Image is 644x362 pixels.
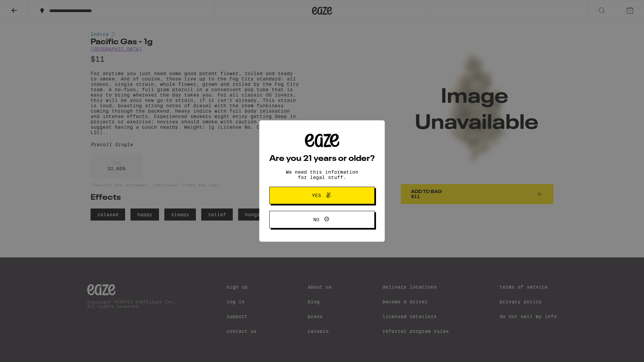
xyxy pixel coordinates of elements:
[280,169,364,180] p: We need this information for legal stuff.
[269,155,375,163] h2: Are you 21 years or older?
[269,187,375,204] button: Yes
[269,211,375,228] button: No
[312,193,321,198] span: Yes
[313,217,319,222] span: No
